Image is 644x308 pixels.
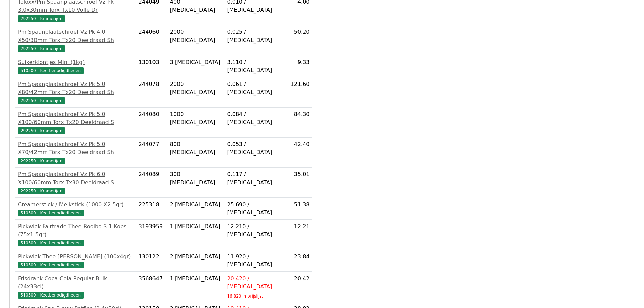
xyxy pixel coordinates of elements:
span: 510500 - Keetbenodigdheden [18,262,84,268]
div: Frisdrank Coca Cola Regular Bl Ik (24x33cl) [18,275,133,291]
div: 0.053 / [MEDICAL_DATA] [227,140,282,157]
td: 121.60 [285,77,312,108]
a: Pm Spaanplaatschroef Vz Pk 5.0 X100/60mm Torx Tx20 Deeldraad S292250 - Kramerijen [18,110,133,135]
td: 244060 [136,25,167,55]
div: Pm Spaanplaatschroef Vz Pk 6.0 X100/60mm Torx Tx30 Deeldraad S [18,170,133,187]
td: 23.84 [285,250,312,272]
span: 292250 - Kramerijen [18,45,65,52]
div: 0.117 / [MEDICAL_DATA] [227,170,282,187]
td: 42.40 [285,138,312,168]
a: Frisdrank Coca Cola Regular Bl Ik (24x33cl)510500 - Keetbenodigdheden [18,275,133,299]
div: 800 [MEDICAL_DATA] [170,140,222,157]
td: 50.20 [285,25,312,55]
td: 244089 [136,168,167,198]
td: 35.01 [285,168,312,198]
div: 0.061 / [MEDICAL_DATA] [227,80,282,96]
div: 0.084 / [MEDICAL_DATA] [227,110,282,126]
span: 292250 - Kramerijen [18,97,65,104]
a: Pickwick Fairtrade Thee Rooibo S 1 Kops (75x1.5gr)510500 - Keetbenodigdheden [18,222,133,247]
a: Creamerstick / Melkstick (1000 X2.5gr)510500 - Keetbenodigdheden [18,200,133,217]
td: 51.38 [285,198,312,220]
div: Pickwick Fairtrade Thee Rooibo S 1 Kops (75x1.5gr) [18,222,133,239]
td: 84.30 [285,108,312,138]
a: Pm Spaanplaatschroef Vz Pk 5.0 X80/42mm Torx Tx20 Deeldraad Sh292250 - Kramerijen [18,80,133,104]
span: 510500 - Keetbenodigdheden [18,240,84,246]
div: 3.110 / [MEDICAL_DATA] [227,58,282,74]
div: 2000 [MEDICAL_DATA] [170,80,222,96]
div: Suikerklontjes Mini (1kg) [18,58,133,66]
div: Pm Spaanplaatschroef Vz Pk 4.0 X50/30mm Torx Tx20 Deeldraad Sh [18,28,133,44]
div: Creamerstick / Melkstick (1000 X2.5gr) [18,200,133,209]
td: 244080 [136,108,167,138]
td: 9.33 [285,55,312,77]
div: 12.210 / [MEDICAL_DATA] [227,222,282,239]
td: 20.42 [285,272,312,302]
td: 12.21 [285,220,312,250]
div: 2 [MEDICAL_DATA] [170,253,222,261]
td: 3193959 [136,220,167,250]
div: 2000 [MEDICAL_DATA] [170,28,222,44]
span: 510500 - Keetbenodigdheden [18,210,84,216]
span: 292250 - Kramerijen [18,15,65,22]
div: Pm Spaanplaatschroef Vz Pk 5.0 X80/42mm Torx Tx20 Deeldraad Sh [18,80,133,96]
td: 244077 [136,138,167,168]
div: 11.920 / [MEDICAL_DATA] [227,253,282,269]
div: Pickwick Thee [PERSON_NAME] (100x4gr) [18,253,133,261]
div: 300 [MEDICAL_DATA] [170,170,222,187]
a: Pickwick Thee [PERSON_NAME] (100x4gr)510500 - Keetbenodigdheden [18,253,133,269]
td: 244078 [136,77,167,108]
a: Suikerklontjes Mini (1kg)510500 - Keetbenodigdheden [18,58,133,74]
td: 225318 [136,198,167,220]
span: 292250 - Kramerijen [18,158,65,164]
a: Pm Spaanplaatschroef Vz Pk 4.0 X50/30mm Torx Tx20 Deeldraad Sh292250 - Kramerijen [18,28,133,52]
div: 20.420 / [MEDICAL_DATA] [227,275,282,291]
div: 2 [MEDICAL_DATA] [170,200,222,209]
td: 130103 [136,55,167,77]
div: 3 [MEDICAL_DATA] [170,58,222,66]
div: 1 [MEDICAL_DATA] [170,275,222,283]
a: Pm Spaanplaatschroef Vz Pk 5.0 X70/42mm Torx Tx20 Deeldraad Sh292250 - Kramerijen [18,140,133,165]
div: Pm Spaanplaatschroef Vz Pk 5.0 X100/60mm Torx Tx20 Deeldraad S [18,110,133,126]
td: 3568647 [136,272,167,302]
span: 292250 - Kramerijen [18,188,65,194]
sub: 16.820 in prijslijst [227,294,263,299]
div: 1000 [MEDICAL_DATA] [170,110,222,126]
span: 510500 - Keetbenodigdheden [18,292,84,299]
td: 130122 [136,250,167,272]
a: Pm Spaanplaatschroef Vz Pk 6.0 X100/60mm Torx Tx30 Deeldraad S292250 - Kramerijen [18,170,133,195]
span: 292250 - Kramerijen [18,127,65,134]
div: 25.690 / [MEDICAL_DATA] [227,200,282,217]
div: 1 [MEDICAL_DATA] [170,222,222,231]
div: Pm Spaanplaatschroef Vz Pk 5.0 X70/42mm Torx Tx20 Deeldraad Sh [18,140,133,157]
div: 0.025 / [MEDICAL_DATA] [227,28,282,44]
span: 510500 - Keetbenodigdheden [18,67,84,74]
